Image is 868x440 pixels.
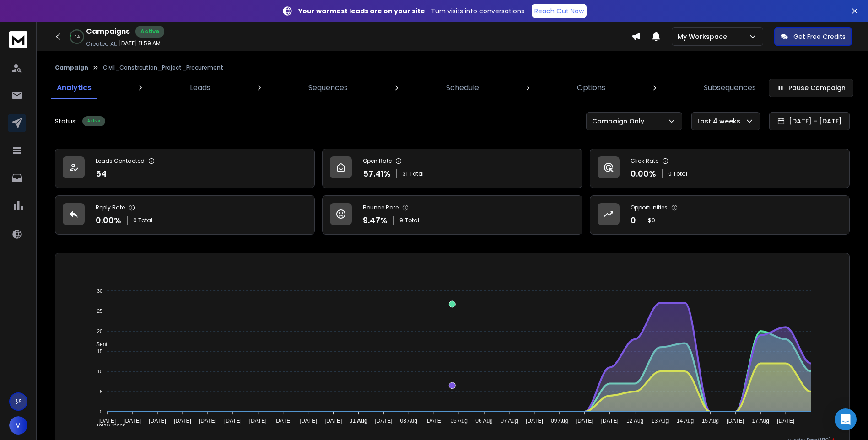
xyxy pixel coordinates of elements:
h1: Campaigns [86,26,130,37]
p: 4 % [75,34,80,39]
button: Get Free Credits [774,27,852,46]
span: Total [405,217,419,224]
tspan: 15 [97,349,102,354]
span: 9 [399,217,403,224]
a: Sequences [303,77,353,99]
span: 31 [403,170,408,177]
a: Reach Out Now [532,4,587,18]
a: Reply Rate0.00%0 Total [55,195,315,235]
p: Open Rate [363,157,392,165]
p: Status: [55,117,77,126]
p: Schedule [446,82,479,93]
p: [DATE] 11:59 AM [119,40,161,47]
p: Campaign Only [592,117,648,126]
strong: Your warmest leads are on your site [298,6,425,16]
tspan: [DATE] [375,418,392,424]
tspan: 06 Aug [475,418,492,424]
p: Leads [190,82,210,93]
div: Active [135,26,164,38]
tspan: [DATE] [777,418,794,424]
p: My Workspace [678,32,731,41]
a: Leads Contacted54 [55,149,315,188]
a: Schedule [441,77,485,99]
tspan: 09 Aug [551,418,568,424]
p: Options [577,82,605,93]
span: Sent [89,341,108,348]
tspan: 07 Aug [501,418,518,424]
tspan: 14 Aug [677,418,694,424]
p: – Turn visits into conversations [298,6,524,16]
button: V [9,416,27,435]
tspan: [DATE] [325,418,342,424]
p: Bounce Rate [363,204,399,211]
tspan: 20 [97,328,102,334]
p: Sequences [308,82,348,93]
tspan: 30 [97,288,102,294]
tspan: [DATE] [425,418,442,424]
a: Leads [184,77,216,99]
p: Reach Out Now [534,6,584,16]
a: Opportunities0$0 [590,195,850,235]
tspan: [DATE] [174,418,191,424]
tspan: 12 Aug [626,418,643,424]
tspan: 10 [97,369,102,374]
p: 0.00 % [96,214,121,227]
tspan: [DATE] [526,418,543,424]
a: Bounce Rate9.47%9Total [322,195,582,235]
button: [DATE] - [DATE] [769,112,850,130]
span: Total [410,170,424,177]
p: 9.47 % [363,214,388,227]
tspan: 03 Aug [400,418,417,424]
p: 0 Total [133,217,152,224]
tspan: [DATE] [576,418,593,424]
a: Click Rate0.00%0 Total [590,149,850,188]
tspan: [DATE] [727,418,744,424]
tspan: [DATE] [199,418,216,424]
tspan: [DATE] [224,418,242,424]
tspan: [DATE] [124,418,141,424]
div: Open Intercom Messenger [835,408,857,430]
tspan: [DATE] [601,418,619,424]
tspan: 0 [100,409,102,414]
p: 0.00 % [631,167,656,180]
span: Total Opens [89,423,125,429]
a: Open Rate57.41%31Total [322,149,582,188]
tspan: 13 Aug [652,418,669,424]
p: Created At: [86,40,117,48]
tspan: 25 [97,308,102,314]
p: 0 Total [668,170,687,177]
img: logo [9,31,27,48]
tspan: [DATE] [249,418,267,424]
p: Last 4 weeks [697,117,744,126]
a: Analytics [51,77,97,99]
p: Leads Contacted [96,157,145,165]
p: Subsequences [704,82,756,93]
button: Pause Campaign [769,79,853,97]
p: Civil_Constrcution_Project_Procurement [103,64,223,71]
tspan: [DATE] [300,418,317,424]
p: Click Rate [631,157,658,165]
tspan: 15 Aug [702,418,719,424]
p: Reply Rate [96,204,125,211]
p: Opportunities [631,204,668,211]
button: Campaign [55,64,88,71]
tspan: 01 Aug [350,418,368,424]
p: 54 [96,167,107,180]
div: Active [82,116,105,126]
tspan: 17 Aug [752,418,769,424]
a: Subsequences [698,77,761,99]
p: $ 0 [648,217,655,224]
p: 0 [631,214,636,227]
tspan: 05 Aug [450,418,467,424]
tspan: [DATE] [275,418,292,424]
tspan: 5 [100,389,102,394]
p: Analytics [57,82,92,93]
p: 57.41 % [363,167,391,180]
a: Options [571,77,611,99]
tspan: [DATE] [98,418,116,424]
tspan: [DATE] [149,418,166,424]
p: Get Free Credits [793,32,846,41]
